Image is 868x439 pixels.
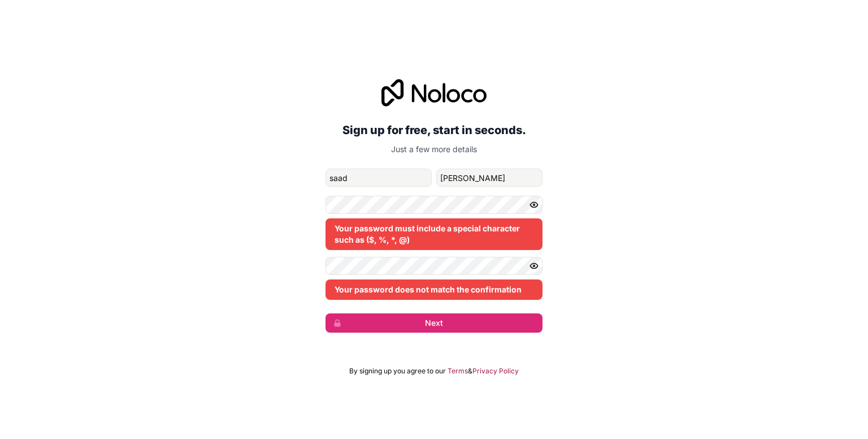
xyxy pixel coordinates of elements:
span: By signing up you agree to our [349,367,446,376]
h2: Sign up for free, start in seconds. [325,120,542,140]
p: Just a few more details [325,144,542,155]
input: family-name [436,169,542,187]
a: Privacy Policy [472,367,519,376]
div: Your password does not match the confirmation [325,279,542,300]
div: Your password must include a special character such as ($, %, *, @) [325,218,542,250]
input: Password [325,196,542,214]
input: given-name [325,169,432,187]
span: & [468,367,472,376]
button: Next [325,313,542,333]
input: Confirm password [325,257,542,275]
a: Terms [448,367,468,376]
